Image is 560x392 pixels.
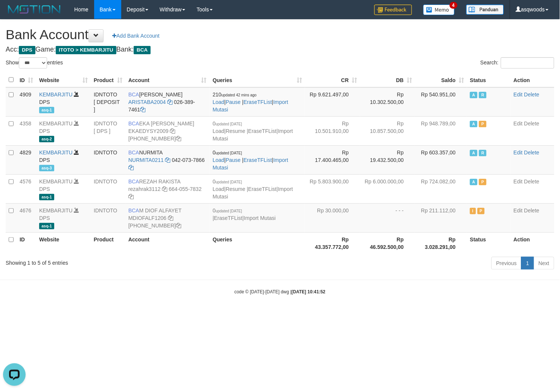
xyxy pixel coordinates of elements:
[39,92,73,98] a: KEMBARJITU
[215,151,242,155] span: updated [DATE]
[128,178,139,185] span: BCA
[467,73,511,87] th: Status
[39,165,54,171] span: asq-3
[524,149,539,156] a: Delete
[128,92,139,98] span: BCA
[360,232,415,254] th: Rp 46.592.500,00
[305,232,360,254] th: Rp 43.357.772,00
[226,99,241,105] a: Pause
[514,149,523,156] a: Edit
[128,120,139,127] span: BCA
[514,120,523,127] a: Edit
[305,73,360,87] th: CR: activate to sort column ascending
[6,27,554,42] h1: Bank Account
[36,116,91,145] td: DPS
[91,116,125,145] td: IDNTOTO [ DPS ]
[213,186,224,192] a: Load
[213,128,224,134] a: Load
[125,87,210,117] td: [PERSON_NAME] 026-389-7461
[213,186,293,200] a: Import Mutasi
[226,186,245,192] a: Resume
[478,208,485,214] span: Paused
[167,99,172,105] a: Copy ARISTABA2004 to clipboard
[244,157,272,163] a: EraseTFList
[415,145,467,174] td: Rp 603.357,00
[162,186,167,192] a: Copy rezahrak3112 to clipboard
[213,157,288,171] a: Import Mutasi
[213,92,288,113] span: | | |
[235,289,326,294] small: code © [DATE]-[DATE] dwg |
[6,256,228,267] div: Showing 1 to 5 of 5 entries
[305,87,360,117] td: Rp 9.621.497,00
[56,46,116,54] span: ITOTO > KEMBARJITU
[176,223,181,229] a: Copy 7152165903 to clipboard
[213,99,224,105] a: Load
[210,232,305,254] th: Queries
[128,157,164,163] a: NURMITA0211
[36,174,91,203] td: DPS
[415,116,467,145] td: Rp 948.789,00
[360,174,415,203] td: Rp 6.000.000,00
[501,57,554,69] input: Search:
[479,121,487,127] span: Paused
[39,194,54,200] span: asq-1
[91,73,125,87] th: Product: activate to sort column ascending
[125,203,210,232] td: M DIOF ALFAYET [PHONE_NUMBER]
[125,116,210,145] td: EKA [PERSON_NAME] [PHONE_NUMBER]
[360,116,415,145] td: Rp 10.857.500,00
[524,120,539,127] a: Delete
[125,145,210,174] td: NURMITA 042-073-7866
[360,87,415,117] td: Rp 10.302.500,00
[128,186,161,192] a: rezahrak3112
[415,73,467,87] th: Saldo: activate to sort column ascending
[481,57,554,69] label: Search:
[415,174,467,203] td: Rp 724.082,00
[305,116,360,145] td: Rp 10.501.910,00
[514,178,523,185] a: Edit
[91,87,125,117] td: IDNTOTO [ DEPOSIT ]
[39,207,73,214] a: KEMBARJITU
[450,2,458,9] span: 4
[134,46,151,54] span: BCA
[39,120,73,127] a: KEMBARJITU
[165,157,171,163] a: Copy NURMITA0211 to clipboard
[19,57,47,69] select: Showentries
[415,203,467,232] td: Rp 211.112,00
[170,128,175,134] a: Copy EKAEDYSY2009 to clipboard
[140,107,145,113] a: Copy 0263897461 to clipboard
[36,145,91,174] td: DPS
[17,73,36,87] th: ID: activate to sort column ascending
[305,174,360,203] td: Rp 5.803.900,00
[479,150,487,156] span: Running
[91,145,125,174] td: IDNTOTO
[17,87,36,117] td: 4909
[534,257,554,270] a: Next
[125,174,210,203] td: REZAH RAKISTA 664-055-7832
[36,203,91,232] td: DPS
[213,120,293,142] span: | | |
[213,120,242,127] span: 0
[213,99,288,113] a: Import Mutasi
[215,180,242,184] span: updated [DATE]
[128,194,134,200] a: Copy 6640557832 to clipboard
[470,92,478,98] span: Active
[213,157,224,163] a: Load
[470,179,478,185] span: Active
[213,178,242,185] span: 0
[91,232,125,254] th: Product
[176,136,181,142] a: Copy 7865564490 to clipboard
[17,174,36,203] td: 4576
[360,145,415,174] td: Rp 19.432.500,00
[226,128,245,134] a: Resume
[305,203,360,232] td: Rp 30.000,00
[415,232,467,254] th: Rp 3.028.291,00
[91,203,125,232] td: IDNTOTO
[521,257,534,270] a: 1
[19,46,35,54] span: DPS
[524,178,539,185] a: Delete
[466,5,504,15] img: panduan.png
[244,215,276,221] a: Import Mutasi
[128,149,139,156] span: BCA
[17,203,36,232] td: 4676
[125,73,210,87] th: Account: activate to sort column ascending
